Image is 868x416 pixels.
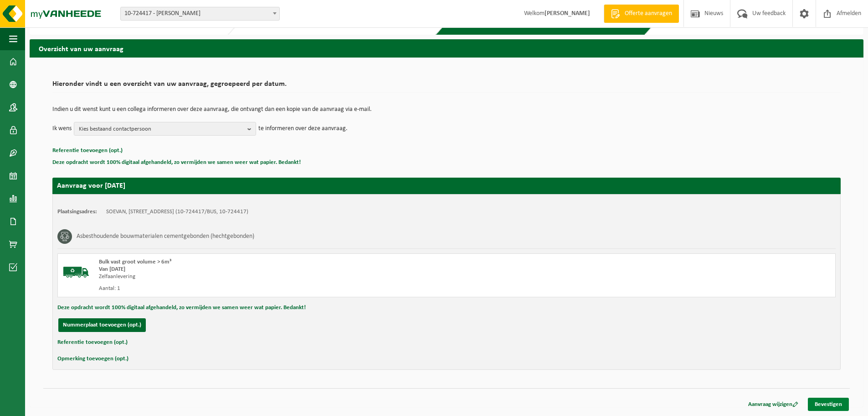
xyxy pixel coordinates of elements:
button: Nummerplaat toevoegen (opt.) [58,318,146,332]
strong: Aanvraag voor [DATE] [57,182,125,190]
a: Bevestigen [808,398,849,411]
strong: Van [DATE] [99,266,125,272]
h3: Asbesthoudende bouwmaterialen cementgebonden (hechtgebonden) [77,229,254,244]
div: Zelfaanlevering [99,273,483,280]
button: Kies bestaand contactpersoon [74,122,256,136]
button: Referentie toevoegen (opt.) [57,337,128,348]
h2: Overzicht van uw aanvraag [30,39,863,57]
span: 10-724417 - SOEVAN - KOEKELARE [121,7,279,20]
a: Aanvraag wijzigen [741,398,805,411]
span: Offerte aanvragen [622,9,674,18]
p: Ik wens [52,122,72,136]
strong: [PERSON_NAME] [544,10,590,17]
button: Deze opdracht wordt 100% digitaal afgehandeld, zo vermijden we samen weer wat papier. Bedankt! [57,302,306,314]
h2: Hieronder vindt u een overzicht van uw aanvraag, gegroepeerd per datum. [52,80,841,93]
td: SOEVAN, [STREET_ADDRESS] (10-724417/BUS, 10-724417) [106,208,248,216]
a: Offerte aanvragen [604,5,679,23]
strong: Plaatsingsadres: [57,209,97,215]
span: Bulk vast groot volume > 6m³ [99,259,171,265]
p: te informeren over deze aanvraag. [258,122,348,136]
button: Deze opdracht wordt 100% digitaal afgehandeld, zo vermijden we samen weer wat papier. Bedankt! [52,157,301,169]
span: Kies bestaand contactpersoon [79,122,244,136]
button: Referentie toevoegen (opt.) [52,145,123,157]
img: BL-SO-LV.png [62,258,90,286]
span: 10-724417 - SOEVAN - KOEKELARE [120,7,280,21]
p: Indien u dit wenst kunt u een collega informeren over deze aanvraag, die ontvangt dan een kopie v... [52,106,841,113]
div: Aantal: 1 [99,285,483,292]
button: Opmerking toevoegen (opt.) [57,353,128,365]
